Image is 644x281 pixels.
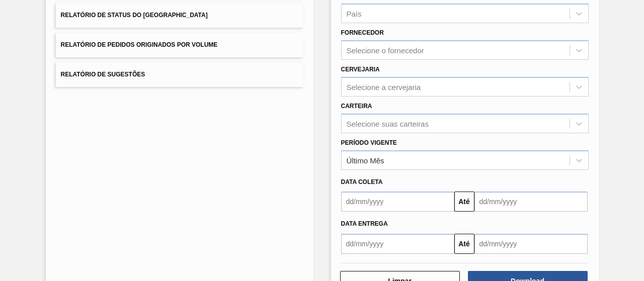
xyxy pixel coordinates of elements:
[347,156,384,164] div: Último Mês
[341,178,383,185] span: Data coleta
[61,71,145,78] span: Relatório de Sugestões
[341,139,397,146] label: Período Vigente
[341,66,380,73] label: Cervejaria
[454,234,474,254] button: Até
[454,192,474,212] button: Até
[341,103,372,110] label: Carteira
[347,46,424,55] div: Selecione o fornecedor
[341,192,454,212] input: dd/mm/yyyy
[341,220,388,227] span: Data entrega
[347,119,429,128] div: Selecione suas carteiras
[347,82,421,91] div: Selecione a cervejaria
[56,62,303,87] button: Relatório de Sugestões
[347,10,362,18] div: País
[56,3,303,28] button: Relatório de Status do [GEOGRAPHIC_DATA]
[56,33,303,57] button: Relatório de Pedidos Originados por Volume
[341,234,454,254] input: dd/mm/yyyy
[474,234,588,254] input: dd/mm/yyyy
[61,41,218,48] span: Relatório de Pedidos Originados por Volume
[474,192,588,212] input: dd/mm/yyyy
[61,12,208,19] span: Relatório de Status do [GEOGRAPHIC_DATA]
[341,29,384,36] label: Fornecedor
